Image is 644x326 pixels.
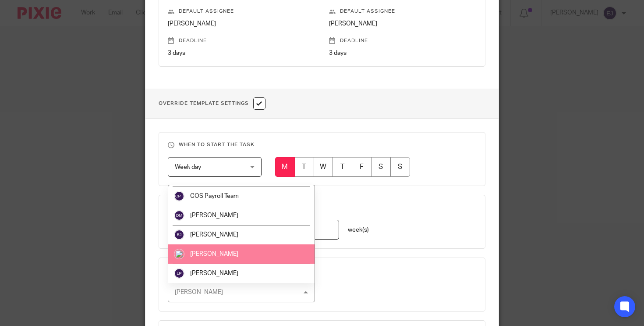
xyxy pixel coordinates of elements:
[190,193,239,199] span: COS Payroll Team
[329,19,477,28] p: [PERSON_NAME]
[175,164,201,170] span: Week day
[348,227,369,233] span: week(s)
[190,232,238,238] span: [PERSON_NAME]
[168,19,315,28] p: [PERSON_NAME]
[174,191,184,201] img: svg%3E
[174,249,184,259] img: K%20Garrattley%20headshot%20black%20top%20cropped.jpg
[168,141,477,148] h3: When to start the task
[329,8,477,15] p: Default assignee
[168,267,477,274] h3: Default assignee
[329,49,477,57] p: 3 days
[190,270,238,276] span: [PERSON_NAME]
[168,8,315,15] p: Default assignee
[168,49,315,57] p: 3 days
[168,37,315,44] p: Deadline
[329,37,477,44] p: Deadline
[174,268,184,279] img: svg%3E
[190,212,238,219] span: [PERSON_NAME]
[174,229,184,240] img: svg%3E
[159,97,265,110] h1: Override Template Settings
[175,289,223,295] div: [PERSON_NAME]
[190,251,238,257] span: [PERSON_NAME]
[168,204,477,211] h3: Task recurrence
[174,210,184,221] img: svg%3E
